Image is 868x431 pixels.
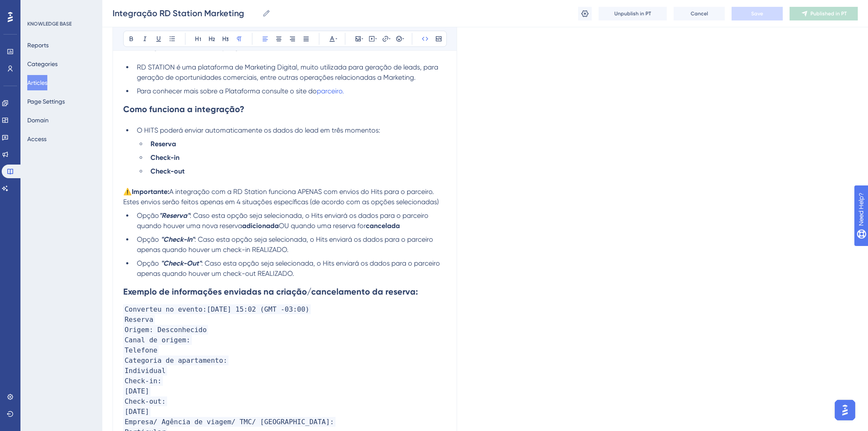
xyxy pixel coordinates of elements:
span: Telefone [123,345,159,355]
span: Unpublish in PT [614,10,651,17]
a: parceiro. [317,87,344,95]
span: O HITS poderá enviar automaticamente os dados do lead em três momentos: [137,126,380,134]
span: Converteu no evento:[DATE] 15:02 (GMT -03:00) [123,304,311,314]
button: Domain [27,113,49,128]
span: Cancel [691,10,708,17]
span: Published in PT [810,10,847,17]
strong: Check-in [150,153,179,162]
button: Page Settings [27,94,65,109]
span: Origem: Desconhecido [123,325,208,335]
span: Save [751,10,763,17]
span: : Caso esta opção seja selecionada, o Hits enviará os dados para o parceiro apenas quando houver ... [137,259,442,278]
button: Unpublish in PT [599,7,667,20]
span: RD STATION é uma plataforma de Marketing Digital, muito utilizada para geração de leads, para ger... [137,63,440,81]
strong: "Check-In" [161,235,194,243]
button: Reports [27,38,49,53]
span: Categoria de apartamento: [123,356,229,365]
strong: "Check-Out" [161,259,201,267]
span: Para conhecer mais sobre a Plataforma consulte o site do [137,87,317,95]
span: : Caso esta opção seja selecionada, o Hits enviará os dados para o parceiro apenas quando houver ... [137,235,435,254]
strong: Exemplo de informações enviadas na criação/cancelamento da reserva: [123,286,418,297]
strong: adicionada [242,222,279,230]
span: Opção [137,259,159,267]
span: Opção [137,211,159,220]
strong: Check-out [150,167,185,175]
span: Individual [123,366,167,376]
strong: "Reserva" [159,211,190,220]
button: Cancel [674,7,725,20]
button: Access [27,131,46,147]
span: Canal de origem: [123,335,192,345]
span: : Caso esta opção seja selecionada, o Hits enviará os dados para o parceiro quando houver uma nov... [137,211,430,230]
button: Save [732,7,783,20]
span: Opção [137,235,159,243]
span: Reserva [123,315,155,324]
iframe: UserGuiding AI Assistant Launcher [832,397,858,423]
span: [DATE] [123,386,150,396]
span: OU quando uma reserva for [279,222,366,230]
div: KNOWLEDGE BASE [27,20,72,27]
button: Articles [27,75,47,90]
span: Check-in: [123,376,163,386]
strong: cancelada [366,222,400,230]
span: A integração com a RD Station funciona APENAS com envios do Hits para o parceiro. Estes envios se... [123,188,439,206]
span: Need Help? [20,2,53,12]
span: Check-out: [123,396,167,406]
strong: Importante: [132,188,169,196]
input: Article Name [113,7,259,19]
span: ⚠️ [123,188,132,196]
button: Published in PT [790,7,858,20]
button: Categories [27,56,58,72]
strong: Como funciona a integração? [123,104,244,114]
span: [DATE] [123,407,150,417]
strong: Reserva [150,140,176,148]
span: Empresa/ Agência de viagem/ TMC/ [GEOGRAPHIC_DATA]: [123,417,336,427]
